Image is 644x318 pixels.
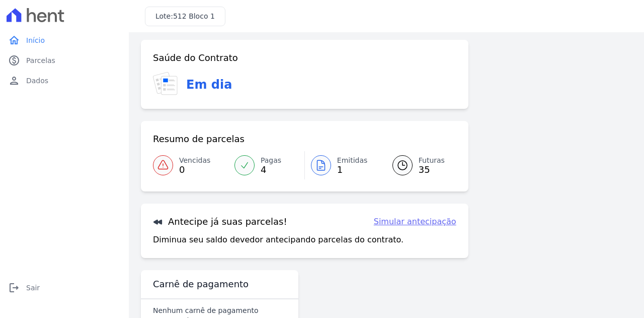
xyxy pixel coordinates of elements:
i: home [8,34,20,46]
a: Simular antecipação [374,216,456,228]
a: logoutSair [4,278,125,298]
a: Pagas 4 [228,151,304,179]
a: Futuras 35 [380,151,456,179]
span: 0 [179,166,210,174]
span: Vencidas [179,155,210,166]
h3: Em dia [186,76,232,94]
span: Sair [26,283,40,293]
h3: Resumo de parcelas [153,133,245,145]
a: paidParcelas [4,50,125,71]
p: Diminua seu saldo devedor antecipando parcelas do contrato. [153,234,404,246]
span: Início [26,35,45,45]
span: 35 [419,166,445,174]
h3: Saúde do Contrato [153,52,238,64]
i: logout [8,282,20,294]
a: Emitidas 1 [305,151,380,179]
a: personDados [4,71,125,91]
h3: Antecipe já suas parcelas! [153,216,287,228]
span: Pagas [261,155,281,166]
span: Futuras [419,155,445,166]
span: 4 [261,166,281,174]
i: person [8,75,20,87]
span: Dados [26,76,48,86]
span: Emitidas [337,155,368,166]
a: homeInício [4,30,125,50]
h3: Lote: [155,11,215,22]
span: 1 [337,166,368,174]
h3: Carnê de pagamento [153,278,249,290]
a: Vencidas 0 [153,151,228,179]
span: Parcelas [26,55,55,66]
i: paid [8,54,20,67]
span: 512 Bloco 1 [173,12,215,20]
